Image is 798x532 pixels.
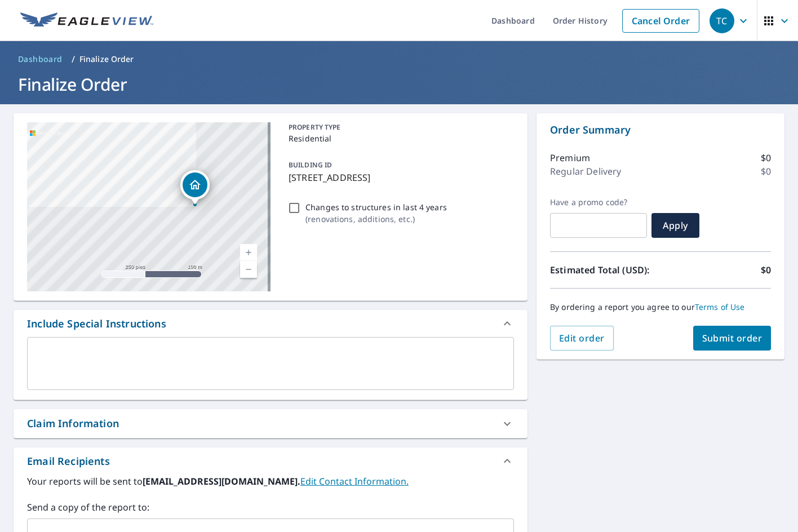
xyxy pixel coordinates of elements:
label: Send a copy of the report to: [27,500,514,514]
span: Edit order [559,332,605,344]
div: Include Special Instructions [14,310,527,337]
div: Email Recipients [27,454,110,469]
nav: breadcrumb [14,50,784,68]
button: Submit order [693,326,772,351]
a: Terms of Use [695,302,745,312]
p: PROPERTY TYPE [289,122,509,132]
b: [EMAIL_ADDRESS][DOMAIN_NAME]. [143,475,300,487]
p: Residential [289,132,509,144]
a: Nivel actual 17, alejar [240,261,257,278]
a: Cancel Order [622,9,699,33]
img: EV Logo [20,12,153,29]
p: Estimated Total (USD): [550,263,660,277]
p: [STREET_ADDRESS] [289,171,509,184]
p: Changes to structures in last 4 years [305,201,447,213]
div: TC [710,8,734,33]
div: Dropped pin, building 1, Residential property, 1806 Kingsbridge Dr Garland, TX 75044 [180,170,210,205]
p: By ordering a report you agree to our [550,302,771,312]
p: $0 [761,263,771,277]
span: Dashboard [18,54,63,65]
span: Submit order [702,332,762,344]
li: / [72,52,75,66]
p: $0 [761,151,771,165]
p: BUILDING ID [289,160,332,170]
label: Have a promo code? [550,197,647,207]
button: Edit order [550,326,614,351]
h1: Finalize Order [14,73,784,96]
p: $0 [761,165,771,178]
div: Email Recipients [14,447,527,475]
a: Dashboard [14,50,67,68]
p: Finalize Order [79,54,134,65]
div: Claim Information [14,409,527,438]
label: Your reports will be sent to [27,475,514,488]
span: Apply [660,219,690,232]
a: EditContactInfo [300,475,409,487]
p: ( renovations, additions, etc. ) [305,213,447,225]
a: Nivel actual 17, ampliar [240,244,257,261]
p: Regular Delivery [550,165,621,178]
button: Apply [651,213,699,238]
p: Premium [550,151,590,165]
p: Order Summary [550,122,771,138]
div: Include Special Instructions [27,316,166,331]
div: Claim Information [27,416,119,431]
